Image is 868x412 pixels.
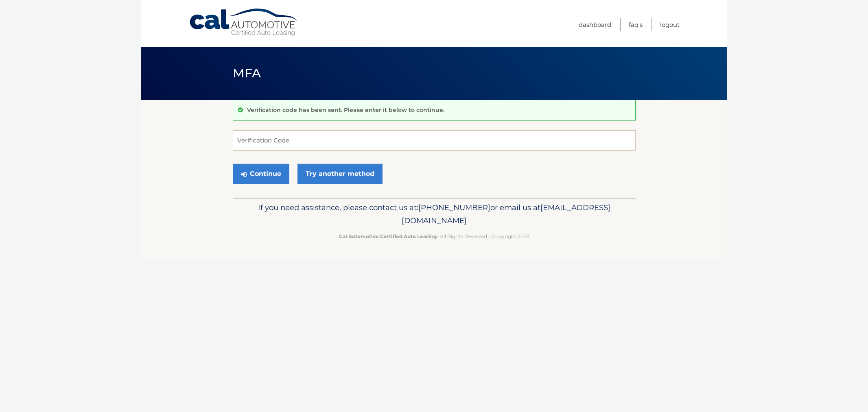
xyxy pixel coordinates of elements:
p: Verification code has been sent. Please enter it below to continue. [247,106,444,114]
strong: Cal Automotive Certified Auto Leasing [339,233,437,239]
a: Cal Automotive [189,8,299,37]
a: Try another method [297,164,383,184]
p: If you need assistance, please contact us at: or email us at [238,201,630,227]
span: MFA [233,66,261,81]
span: [PHONE_NUMBER] [418,203,490,212]
a: Logout [660,18,680,31]
input: Verification Code [233,130,636,151]
p: - All Rights Reserved - Copyright 2025 [238,232,630,241]
a: Dashboard [579,18,611,31]
a: FAQ's [629,18,643,31]
span: [EMAIL_ADDRESS][DOMAIN_NAME] [402,203,610,225]
button: Continue [233,164,289,184]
